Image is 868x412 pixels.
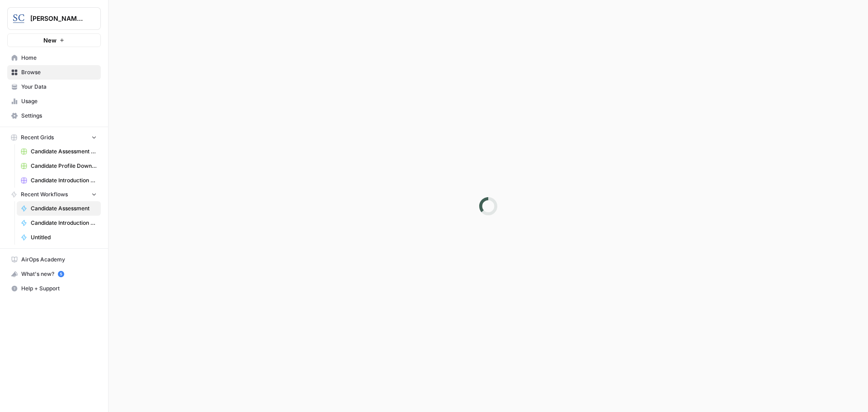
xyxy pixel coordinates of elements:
[17,201,101,216] a: Candidate Assessment
[7,80,101,94] a: Your Data
[21,190,68,199] span: Recent Workflows
[58,271,64,277] a: 5
[7,188,101,201] button: Recent Workflows
[31,219,97,227] span: Candidate Introduction and Profile
[17,230,101,245] a: Untitled
[7,51,101,65] a: Home
[60,272,62,276] text: 5
[17,216,101,230] a: Candidate Introduction and Profile
[7,7,101,30] button: Workspace: Stanton Chase Nashville
[7,33,101,47] button: New
[17,144,101,159] a: Candidate Assessment Download Sheet
[7,65,101,80] a: Browse
[21,284,97,293] span: Help + Support
[17,173,101,188] a: Candidate Introduction Download Sheet
[31,233,97,242] span: Untitled
[17,159,101,173] a: Candidate Profile Download Sheet
[7,252,101,267] a: AirOps Academy
[21,54,97,62] span: Home
[7,267,101,281] button: What's new? 5
[21,133,54,142] span: Recent Grids
[31,176,97,185] span: Candidate Introduction Download Sheet
[8,267,100,281] div: What's new?
[21,112,97,120] span: Settings
[43,36,57,45] span: New
[21,97,97,105] span: Usage
[10,10,27,27] img: Stanton Chase Nashville Logo
[7,131,101,144] button: Recent Grids
[7,94,101,109] a: Usage
[7,109,101,123] a: Settings
[21,68,97,76] span: Browse
[31,162,97,170] span: Candidate Profile Download Sheet
[31,204,97,213] span: Candidate Assessment
[30,14,85,23] span: [PERSON_NAME] [GEOGRAPHIC_DATA]
[21,256,97,264] span: AirOps Academy
[31,147,97,156] span: Candidate Assessment Download Sheet
[21,83,97,91] span: Your Data
[7,281,101,296] button: Help + Support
